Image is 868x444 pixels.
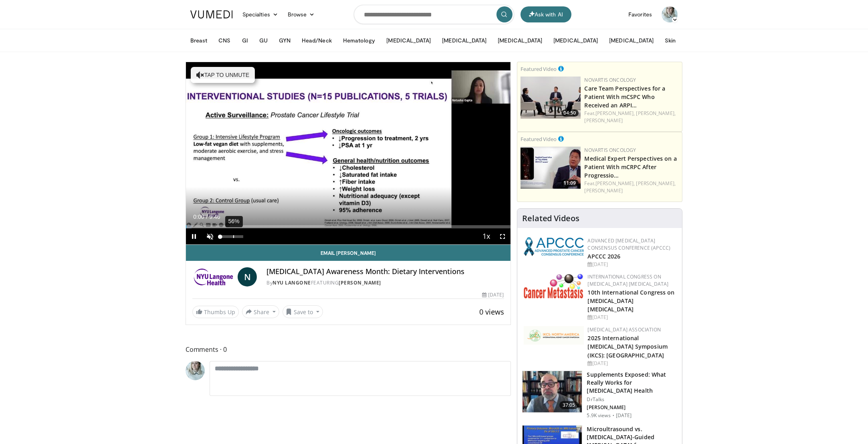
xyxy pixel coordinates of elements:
button: GI [237,32,253,48]
input: Search topics, interventions [354,5,514,24]
a: [PERSON_NAME], [636,180,676,187]
span: 9:46 [209,214,220,220]
button: Save to [283,305,323,318]
button: Pause [186,228,202,244]
div: [DATE] [588,314,676,321]
img: Avatar [662,6,678,22]
button: [MEDICAL_DATA] [493,32,547,48]
a: [PERSON_NAME], [636,110,676,117]
span: / [206,214,208,220]
div: Volume Level [220,235,243,238]
button: GU [254,32,273,48]
h4: Related Videos [522,214,580,223]
div: · [612,412,614,419]
button: Unmute [202,228,218,244]
a: Favorites [624,6,657,22]
a: Novartis Oncology [585,77,636,83]
span: 0:00 [193,214,204,220]
a: Email [PERSON_NAME] [186,245,511,261]
a: Browse [283,6,320,22]
button: Playback Rate [478,228,495,244]
img: fca7e709-d275-4aeb-92d8-8ddafe93f2a6.png.150x105_q85_autocrop_double_scale_upscale_version-0.2.png [524,326,584,345]
span: 0 views [479,307,504,317]
button: Head/Neck [297,32,337,48]
div: [DATE] [588,261,676,268]
h3: Supplements Exposed: What Really Works for [MEDICAL_DATA] Health [587,371,677,395]
a: Advanced [MEDICAL_DATA] Consensus Conference (APCCC) [588,237,671,251]
img: 92ba7c40-df22-45a2-8e3f-1ca017a3d5ba.png.150x105_q85_autocrop_double_scale_upscale_version-0.2.png [524,237,584,256]
img: 6ff8bc22-9509-4454-a4f8-ac79dd3b8976.png.150x105_q85_autocrop_double_scale_upscale_version-0.2.png [524,273,584,299]
span: 04:50 [561,109,579,117]
div: Feat. [585,110,679,124]
a: [PERSON_NAME], [595,180,635,187]
button: [MEDICAL_DATA] [437,32,491,48]
a: Care Team Perspectives for a Patient With mCSPC Who Received an ARPI… [585,85,666,109]
a: Specialties [238,6,283,22]
div: Progress Bar [186,225,511,228]
p: DrTalks [587,396,677,403]
h4: [MEDICAL_DATA] Awareness Month: Dietary Interventions [266,267,504,276]
img: 918109e9-db38-4028-9578-5f15f4cfacf3.jpg.150x105_q85_crop-smart_upscale.jpg [521,147,581,189]
div: [DATE] [588,360,676,367]
a: 37:05 Supplements Exposed: What Really Works for [MEDICAL_DATA] Health DrTalks [PERSON_NAME] 5.9K... [522,371,677,419]
img: VuMedi Logo [190,10,233,18]
img: 649d3fc0-5ee3-4147-b1a3-955a692e9799.150x105_q85_crop-smart_upscale.jpg [523,371,582,413]
button: Tap to unmute [191,67,255,83]
a: International Congress on [MEDICAL_DATA] [MEDICAL_DATA] [588,273,669,287]
a: [PERSON_NAME] [585,117,623,124]
p: 5.9K views [587,412,611,419]
img: Avatar [186,361,205,380]
div: By FEATURING [266,279,504,287]
div: Feat. [585,180,679,194]
a: 04:50 [521,77,581,119]
img: NYU Langone [192,267,234,287]
button: CNS [214,32,235,48]
video-js: Video Player [186,62,511,245]
a: [PERSON_NAME] [585,187,623,194]
button: GYN [274,32,295,48]
button: Share [242,305,279,318]
span: 11:09 [561,180,579,187]
button: Hematology [338,32,380,48]
button: [MEDICAL_DATA] [382,32,436,48]
div: [DATE] [482,291,504,299]
a: [MEDICAL_DATA] Association [588,326,661,333]
span: 37:05 [559,401,579,409]
a: N [238,267,257,287]
button: Breast [186,32,212,48]
p: [DATE] [616,412,632,419]
button: [MEDICAL_DATA] [549,32,603,48]
button: Fullscreen [495,228,511,244]
img: cad44f18-58c5-46ed-9b0e-fe9214b03651.jpg.150x105_q85_crop-smart_upscale.jpg [521,77,581,119]
a: Medical Expert Perspectives on a Patient With mCRPC After Progressio… [585,155,677,179]
button: Ask with AI [521,6,571,22]
small: Featured Video [521,65,557,73]
a: Novartis Oncology [585,147,636,153]
span: Comments 0 [186,344,511,355]
p: [PERSON_NAME] [587,404,677,411]
button: [MEDICAL_DATA] [604,32,658,48]
a: [PERSON_NAME] [339,279,381,286]
a: [PERSON_NAME], [595,110,635,117]
small: Featured Video [521,135,557,143]
a: Thumbs Up [192,306,239,318]
a: NYU Langone [273,279,311,286]
a: 10th International Congress on [MEDICAL_DATA] [MEDICAL_DATA] [588,289,675,313]
a: APCCC 2026 [588,252,621,260]
a: 2025 International [MEDICAL_DATA] Symposium (IKCS): [GEOGRAPHIC_DATA] [588,334,668,359]
button: Skin [660,32,680,48]
a: 11:09 [521,147,581,189]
